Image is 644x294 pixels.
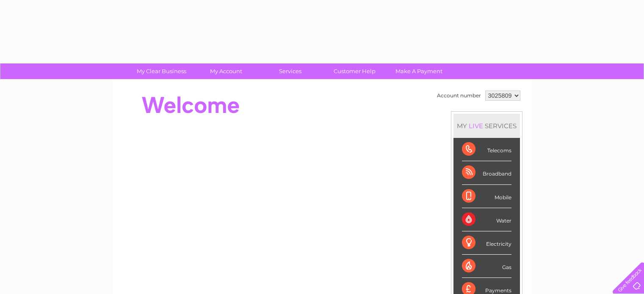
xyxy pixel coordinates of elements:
div: Electricity [462,231,511,255]
div: Gas [462,255,511,278]
a: Customer Help [320,63,390,79]
div: Telecoms [462,138,511,161]
div: LIVE [467,122,485,130]
td: Account number [435,88,483,103]
div: MY SERVICES [453,114,520,138]
a: My Account [191,63,261,79]
a: Services [255,63,325,79]
a: Make A Payment [384,63,454,79]
div: Broadband [462,161,511,184]
div: Water [462,208,511,231]
a: My Clear Business [127,63,196,79]
div: Mobile [462,185,511,208]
